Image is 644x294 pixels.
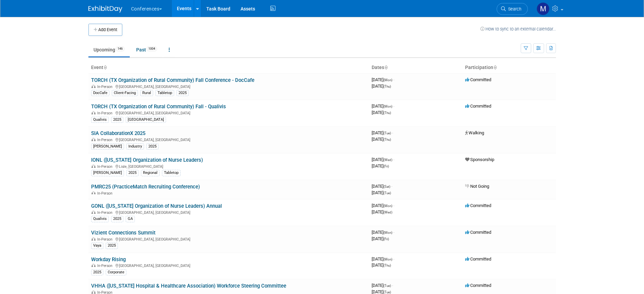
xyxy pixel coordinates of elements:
a: TORCH (TX Organization of Rural Community) Fall - Qualivis [91,104,226,110]
div: Rural [140,90,153,96]
img: In-Person Event [91,237,96,241]
span: Walking [465,130,484,135]
a: TORCH (TX Organization of Rural Community) Fall Conference - DocCafe [91,77,254,83]
span: 146 [116,46,125,51]
span: (Thu) [383,85,391,88]
span: - [393,104,394,109]
span: [DATE] [372,236,389,241]
span: 1004 [146,46,157,51]
span: Committed [465,77,491,82]
span: [DATE] [372,256,394,262]
span: [DATE] [372,104,394,109]
span: Committed [465,104,491,109]
span: (Thu) [383,111,391,115]
div: 2025 [106,243,118,249]
div: DocCafe [91,90,109,96]
img: In-Person Event [91,111,96,114]
div: Vaya [91,243,103,249]
img: In-Person Event [91,290,96,294]
span: - [393,157,394,162]
span: [DATE] [372,110,391,115]
span: Not Going [465,184,489,189]
span: In-Person [97,237,115,242]
span: Committed [465,283,491,288]
a: Search [497,3,528,15]
div: 2025 [111,216,123,222]
a: VHHA ([US_STATE] Hospital & Healthcare Association) Workforce Steering Committee [91,283,286,289]
span: [DATE] [372,263,391,268]
a: Past1004 [131,43,162,56]
span: In-Person [97,264,115,268]
a: Vizient Connections Summit [91,230,155,236]
div: [GEOGRAPHIC_DATA], [GEOGRAPHIC_DATA] [91,137,366,142]
span: In-Person [97,164,115,169]
img: ExhibitDay [88,6,122,13]
img: Marygrace LeGros [537,2,549,15]
span: (Mon) [383,204,392,208]
th: Participation [462,62,556,73]
div: [PERSON_NAME] [91,143,124,150]
div: GA [126,216,135,222]
a: SIA CollaborationX 2025 [91,130,145,136]
span: [DATE] [372,130,393,135]
span: [DATE] [372,157,394,162]
span: In-Person [97,85,115,89]
a: Sort by Start Date [384,65,388,70]
div: [GEOGRAPHIC_DATA], [GEOGRAPHIC_DATA] [91,236,366,242]
img: In-Person Event [91,138,96,141]
span: - [392,283,393,288]
span: (Mon) [383,78,392,82]
th: Dates [369,62,462,73]
button: Add Event [88,24,122,36]
span: (Thu) [383,264,391,267]
span: [DATE] [372,184,392,189]
span: (Fri) [383,237,389,241]
div: [PERSON_NAME] [91,170,124,176]
span: (Mon) [383,105,392,108]
div: Corporate [106,269,126,275]
th: Event [88,62,369,73]
span: (Tue) [383,290,391,294]
a: How to sync to an external calendar... [480,26,556,31]
span: - [393,203,394,208]
span: (Fri) [383,164,389,168]
div: 2025 [146,143,159,150]
div: Regional [141,170,160,176]
a: IONL ([US_STATE] Organization of Nurse Leaders) [91,157,203,163]
a: Sort by Participation Type [493,65,497,70]
span: - [393,256,394,262]
span: (Tue) [383,284,391,288]
div: Client-Facing [112,90,138,96]
span: [DATE] [372,77,394,82]
div: 2025 [176,90,189,96]
span: - [393,77,394,82]
div: [GEOGRAPHIC_DATA], [GEOGRAPHIC_DATA] [91,84,366,89]
div: [GEOGRAPHIC_DATA] [126,117,166,123]
div: Tabletop [155,90,174,96]
span: Committed [465,203,491,208]
div: Qualivis [91,117,109,123]
span: Search [506,6,521,12]
div: [GEOGRAPHIC_DATA], [GEOGRAPHIC_DATA] [91,110,366,115]
span: - [393,230,394,235]
span: [DATE] [372,209,392,214]
div: Tabletop [162,170,181,176]
a: Upcoming146 [88,43,130,56]
span: [DATE] [372,137,391,142]
span: Committed [465,230,491,235]
img: In-Person Event [91,191,96,195]
span: In-Person [97,191,115,196]
span: (Mon) [383,231,392,234]
a: Workday Rising [91,256,126,263]
img: In-Person Event [91,210,96,214]
div: 2025 [126,170,139,176]
span: (Tue) [383,131,391,135]
a: PMRC25 (PracticeMatch Recruiting Conference) [91,184,200,190]
div: Industry [126,143,144,150]
span: [DATE] [372,203,394,208]
span: (Thu) [383,138,391,141]
span: (Mon) [383,257,392,261]
span: - [391,184,392,189]
span: [DATE] [372,283,393,288]
span: [DATE] [372,190,391,195]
